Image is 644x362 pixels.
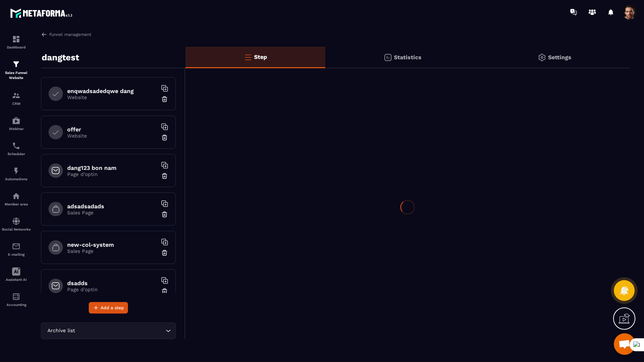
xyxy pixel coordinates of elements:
[89,302,128,314] button: Add a step
[12,91,20,100] img: formation
[2,278,31,282] p: Assistant AI
[161,211,168,218] img: trash
[394,54,422,61] p: Statistics
[67,248,157,254] p: Sales Page
[161,134,168,141] img: trash
[2,262,31,287] a: Assistant AI
[538,53,546,62] img: setting-gr.5f69749f.svg
[161,288,168,295] img: trash
[2,227,31,231] p: Social Networks
[2,45,31,49] p: Dashboard
[41,31,91,38] a: Funnel management
[161,172,168,180] img: trash
[2,111,31,136] a: automationsautomationsWebinar
[67,164,157,171] h6: dang123 bon nam
[2,237,31,262] a: emailemailE-mailing
[46,327,77,335] span: Archive list
[2,152,31,156] p: Scheduler
[12,167,20,175] img: automations
[2,212,31,237] a: social-networksocial-networkSocial Networks
[67,171,157,177] p: Page d'optin
[12,217,20,226] img: social-network
[2,55,31,86] a: formationformationSales Funnel Website
[2,177,31,181] p: Automations
[12,292,20,301] img: accountant
[2,303,31,307] p: Accounting
[2,136,31,161] a: schedulerschedulerScheduler
[2,287,31,312] a: accountantaccountantAccounting
[2,70,31,80] p: Sales Funnel Website
[2,29,31,55] a: formationformationDashboard
[12,192,20,200] img: automations
[67,126,157,133] h6: offer
[12,116,20,125] img: automations
[383,53,392,62] img: stats.20deebd0.svg
[67,280,157,287] h6: dsadds
[10,6,75,20] img: logo
[12,35,20,43] img: formation
[2,252,31,256] p: E-mailing
[2,186,31,212] a: automationsautomationsMember area
[67,94,157,100] p: Website
[2,161,31,186] a: automationsautomationsAutomations
[42,50,79,65] p: dangtest
[41,31,47,38] img: arrow
[101,304,124,311] span: Add a step
[2,202,31,206] p: Member area
[12,141,20,150] img: scheduler
[67,287,157,292] p: Page d'optin
[2,127,31,131] p: Webinar
[67,203,157,210] h6: adsadsadads
[161,96,168,103] img: trash
[2,102,31,106] p: CRM
[2,86,31,111] a: formationformationCRM
[77,327,164,335] input: Search for option
[41,322,176,339] div: Search for option
[12,242,20,251] img: email
[67,241,157,248] h6: new-col-system
[614,333,635,355] div: Mở cuộc trò chuyện
[67,88,157,94] h6: enqwadsadedqwe dang
[548,54,571,61] p: Settings
[244,53,252,61] img: bars-o.4a397970.svg
[67,133,157,139] p: Website
[161,249,168,256] img: trash
[254,54,267,60] p: Step
[12,60,20,69] img: formation
[67,210,157,215] p: Sales Page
